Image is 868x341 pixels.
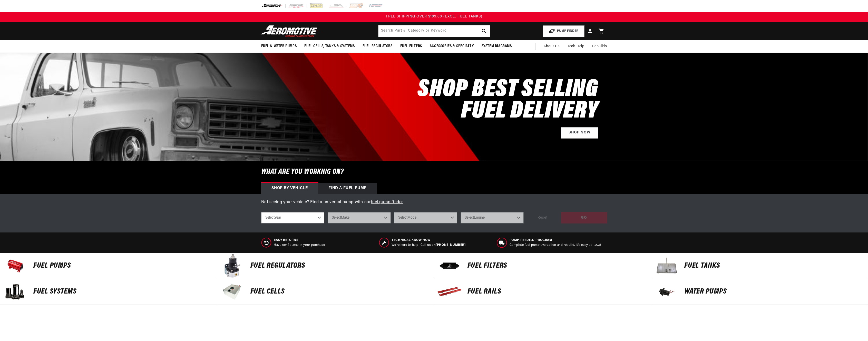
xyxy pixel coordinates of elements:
p: Fuel Pumps [33,262,212,270]
img: Water Pumps [654,279,679,305]
a: FUEL FILTERS FUEL FILTERS [434,253,651,279]
img: Fuel Pumps [3,253,28,279]
h6: What are you working on? [248,161,620,183]
summary: Fuel & Water Pumps [257,40,301,52]
p: Complete fuel pump evaluation and rebuild. It's easy as 1,2,3! [510,243,601,247]
p: Not seeing your vehicle? Find a universal pump with our [261,199,607,206]
a: FUEL REGULATORS FUEL REGULATORS [217,253,434,279]
summary: Tech Help [563,40,588,53]
summary: Fuel Filters [396,40,426,52]
img: FUEL Cells [220,279,245,305]
a: Shop Now [561,127,598,139]
p: Water Pumps [684,288,863,296]
summary: Fuel Regulators [359,40,396,52]
a: Water Pumps Water Pumps [651,279,868,305]
p: Fuel Systems [33,288,212,296]
span: Fuel & Water Pumps [261,44,297,49]
select: Year [261,212,324,223]
summary: System Diagrams [478,40,516,52]
summary: Accessories & Specialty [426,40,478,52]
span: Technical Know How [392,238,465,242]
span: About Us [543,44,560,48]
span: Fuel Regulators [363,44,393,49]
span: Easy Returns [274,238,326,242]
h2: SHOP BEST SELLING FUEL DELIVERY [417,79,598,122]
p: FUEL Cells [250,288,429,296]
span: Fuel Filters [400,44,422,49]
span: System Diagrams [482,44,512,49]
select: Engine [461,212,524,223]
p: FUEL REGULATORS [250,262,429,270]
div: Find a Fuel Pump [318,183,377,194]
span: Rebuilds [592,44,607,49]
a: fuel pump finder [371,200,403,204]
img: Fuel Tanks [654,253,679,279]
summary: Rebuilds [588,40,611,53]
span: Pump Rebuild program [510,238,601,242]
a: FUEL Rails FUEL Rails [434,279,651,305]
span: FREE SHIPPING OVER $109.00 (EXCL. FUEL TANKS) [386,15,482,18]
img: FUEL REGULATORS [220,253,245,279]
img: Fuel Systems [3,279,28,305]
p: Have confidence in your purchase. [274,243,326,247]
p: We’re here to help! Call us on [392,243,465,247]
div: Shop by vehicle [261,183,318,194]
a: Fuel Tanks Fuel Tanks [651,253,868,279]
a: About Us [540,40,563,53]
select: Model [394,212,457,223]
p: FUEL FILTERS [467,262,646,270]
a: [PHONE_NUMBER] [436,243,465,247]
p: FUEL Rails [467,288,646,296]
p: Fuel Tanks [684,262,863,270]
a: FUEL Cells FUEL Cells [217,279,434,305]
span: Tech Help [567,44,584,49]
span: Accessories & Specialty [430,44,474,49]
span: Fuel Cells, Tanks & Systems [304,44,355,49]
input: Search by Part Number, Category or Keyword [378,25,490,37]
button: search button [479,25,490,37]
select: Make [328,212,391,223]
button: PUMP FINDER [543,25,584,37]
summary: Fuel Cells, Tanks & Systems [300,40,358,52]
img: Aeromotive [259,25,323,37]
img: FUEL FILTERS [437,253,462,279]
img: FUEL Rails [437,279,462,305]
